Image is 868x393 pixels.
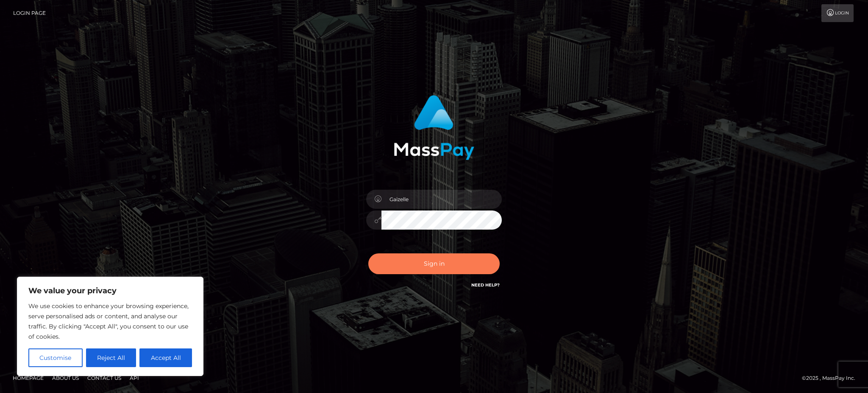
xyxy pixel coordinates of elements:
[381,190,502,209] input: Username...
[139,348,192,367] button: Accept All
[28,286,192,296] p: We value your privacy
[28,301,192,342] p: We use cookies to enhance your browsing experience, serve personalised ads or content, and analys...
[821,4,854,22] a: Login
[9,371,47,385] a: Homepage
[126,371,142,385] a: API
[471,282,500,288] a: Need Help?
[13,4,46,22] a: Login Page
[802,373,862,383] div: © 2025 , MassPay Inc.
[368,253,500,274] button: Sign in
[86,348,136,367] button: Reject All
[394,95,474,160] img: MassPay Login
[17,277,203,376] div: We value your privacy
[49,371,82,385] a: About Us
[28,348,83,367] button: Customise
[84,371,125,385] a: Contact Us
